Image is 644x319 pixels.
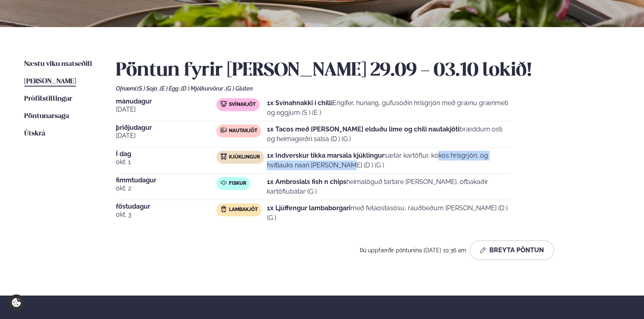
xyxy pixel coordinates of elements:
span: okt. 3 [116,210,216,220]
img: Lamb.svg [220,206,227,212]
span: föstudagur [116,203,216,210]
span: Pöntunarsaga [24,113,69,120]
p: heimalöguð tartare [PERSON_NAME], ofbakaðir kartöflubátar (G ) [267,177,512,196]
div: Ofnæmi: [116,85,620,92]
a: Prófílstillingar [24,94,72,104]
span: Fiskur [229,180,246,187]
strong: 1x Tacos með [PERSON_NAME] elduðu lime og chili nautakjöti [267,125,459,133]
strong: 1x Ljúffengur lambaborgari [267,204,350,212]
span: Þú uppfærðir pöntunina [DATE] 10:36 am [360,247,466,254]
span: [PERSON_NAME] [24,78,76,85]
span: [DATE] [116,105,216,114]
strong: 1x Ambrosials fish n chips [267,178,346,186]
span: Lambakjöt [229,207,258,213]
p: Engifer, hunang, gufusoðin hrísgrjón með grænu grænmeti og eggjum (S ) (E ) [267,98,512,118]
span: Í dag [116,151,216,157]
span: fimmtudagur [116,177,216,184]
span: okt. 2 [116,184,216,193]
span: Prófílstillingar [24,95,72,102]
span: þriðjudagur [116,125,216,131]
a: [PERSON_NAME] [24,77,76,87]
button: Breyta Pöntun [470,241,554,260]
a: Útskrá [24,129,45,139]
a: Næstu viku matseðill [24,59,92,69]
strong: 1x Svínahnakki í chilli [267,99,333,107]
p: sætar kartöflur, kókos hrísgrjón, og hvítlauks naan [PERSON_NAME] (D ) (G ) [267,151,512,170]
a: Cookie settings [8,294,25,311]
a: Pöntunarsaga [24,112,69,121]
span: (E ) Egg , [160,85,181,92]
p: bræddum osti og heimagerðri salsa (D ) (G ) [267,125,512,144]
span: (G ) Glúten [226,85,253,92]
span: Kjúklingur [229,154,260,161]
span: Útskrá [24,130,45,137]
strong: 1x Indverskur tikka marsala kjúklingur [267,152,384,159]
span: mánudagur [116,98,216,105]
img: pork.svg [220,101,227,107]
h2: Pöntun fyrir [PERSON_NAME] 29.09 - 03.10 lokið! [116,59,620,82]
span: (S ) Soja , [137,85,160,92]
span: (D ) Mjólkurvörur , [181,85,226,92]
span: Nautakjöt [229,128,257,134]
p: með fetaostasósu, rauðbeðum [PERSON_NAME] (D ) (G ) [267,203,512,223]
span: Næstu viku matseðill [24,61,92,68]
img: fish.svg [220,180,227,186]
span: okt. 1 [116,157,216,167]
img: beef.svg [220,127,227,133]
span: [DATE] [116,131,216,141]
img: chicken.svg [220,153,227,160]
span: Svínakjöt [229,101,256,108]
